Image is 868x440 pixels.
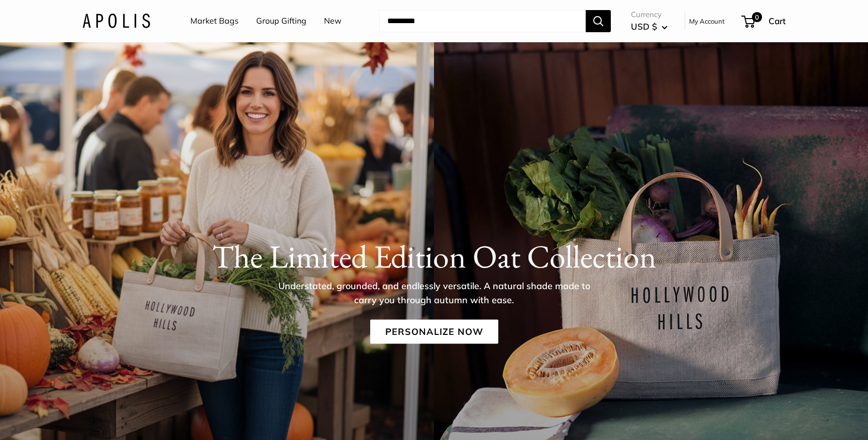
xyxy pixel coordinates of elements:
[324,14,342,29] a: New
[190,14,239,29] a: Market Bags
[256,14,306,29] a: Group Gifting
[752,12,762,22] span: 0
[631,19,668,35] button: USD $
[82,237,786,275] h1: The Limited Edition Oat Collection
[631,8,668,22] span: Currency
[379,10,586,32] input: Search...
[769,16,786,26] span: Cart
[689,15,725,27] a: My Account
[82,14,150,28] img: Apolis
[586,10,611,32] button: Search
[370,319,498,343] a: Personalize Now
[271,279,597,307] p: Understated, grounded, and endlessly versatile. A natural shade made to carry you through autumn ...
[631,21,657,32] span: USD $
[742,13,786,29] a: 0 Cart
